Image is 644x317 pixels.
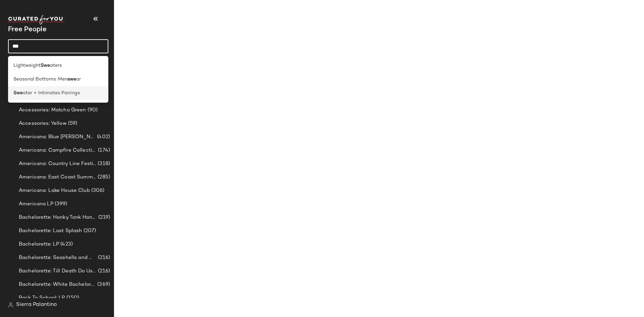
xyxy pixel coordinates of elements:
[8,26,47,33] span: Current Company Name
[19,200,53,208] span: Americana LP
[19,214,97,221] span: Bachelorette: Honky Tonk Honey
[13,90,23,97] b: Swe
[8,15,65,24] img: cfy_white_logo.C9jOOHJF.svg
[19,160,96,168] span: Americana: Country Line Festival
[13,62,41,69] span: Lightweight
[19,254,97,262] span: Bachelorette: Seashells and Wedding Bells
[59,241,73,248] span: (423)
[41,62,50,69] b: Swe
[65,294,79,302] span: (150)
[67,76,76,83] b: swe
[19,147,97,154] span: Americana: Campfire Collective
[19,187,90,195] span: Americana: Lake House Club
[19,294,65,302] span: Back To School: LP
[97,147,110,154] span: (174)
[96,281,110,288] span: (369)
[23,90,80,97] span: ater + Intimates Pairings
[53,200,67,208] span: (399)
[76,76,81,83] span: ar
[19,227,82,235] span: Bachelorette: Last Splash
[19,106,86,114] span: Accessories: Matcha Green
[8,302,13,308] img: svg%3e
[19,133,96,141] span: Americana: Blue [PERSON_NAME] Baby
[19,120,67,127] span: Accessories: Yellow
[19,281,96,288] span: Bachelorette: White Bachelorette Outfits
[90,187,105,195] span: (306)
[86,106,98,114] span: (90)
[97,214,110,221] span: (219)
[19,173,96,181] span: Americana: East Coast Summer
[96,160,110,168] span: (318)
[96,133,110,141] span: (402)
[19,241,59,248] span: Bachelorette: LP
[13,76,67,83] span: Seasonal Bottoms: Men
[19,267,97,275] span: Bachelorette: Till Death Do Us Party
[67,120,77,127] span: (59)
[82,227,96,235] span: (207)
[96,173,110,181] span: (285)
[50,62,62,69] span: aters
[97,254,110,262] span: (216)
[97,267,110,275] span: (216)
[16,301,57,309] span: Sierra Palantino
